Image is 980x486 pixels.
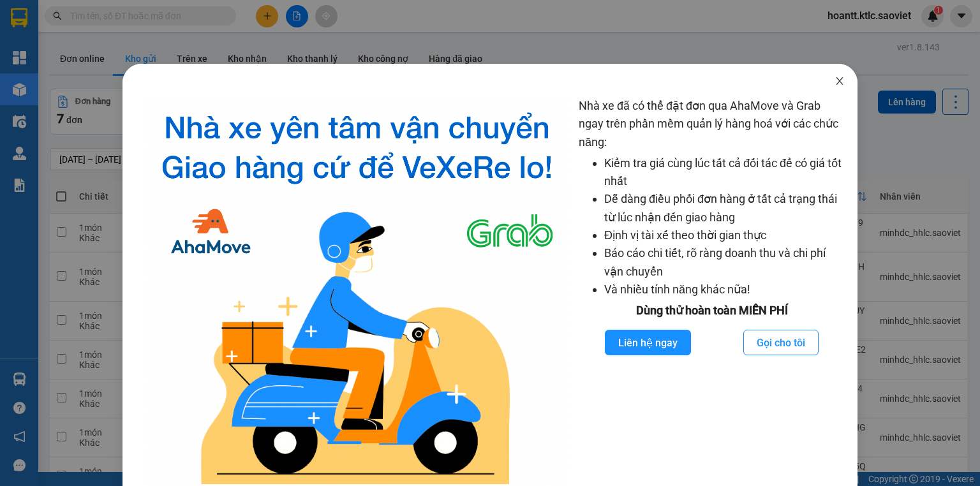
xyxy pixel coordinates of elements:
li: Kiểm tra giá cùng lúc tất cả đối tác để có giá tốt nhất [604,154,845,191]
div: Dùng thử hoàn toàn MIỄN PHÍ [579,302,845,320]
span: Gọi cho tôi [757,335,805,351]
button: Close [822,64,857,99]
span: Liên hệ ngay [618,335,678,351]
li: Và nhiều tính năng khác nữa! [604,281,845,298]
span: close [835,76,845,86]
li: Định vị tài xế theo thời gian thực [604,226,845,244]
li: Báo cáo chi tiết, rõ ràng doanh thu và chi phí vận chuyển [604,244,845,281]
button: Liên hệ ngay [605,330,691,355]
button: Gọi cho tôi [743,330,819,355]
li: Dễ dàng điều phối đơn hàng ở tất cả trạng thái từ lúc nhận đến giao hàng [604,190,845,226]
